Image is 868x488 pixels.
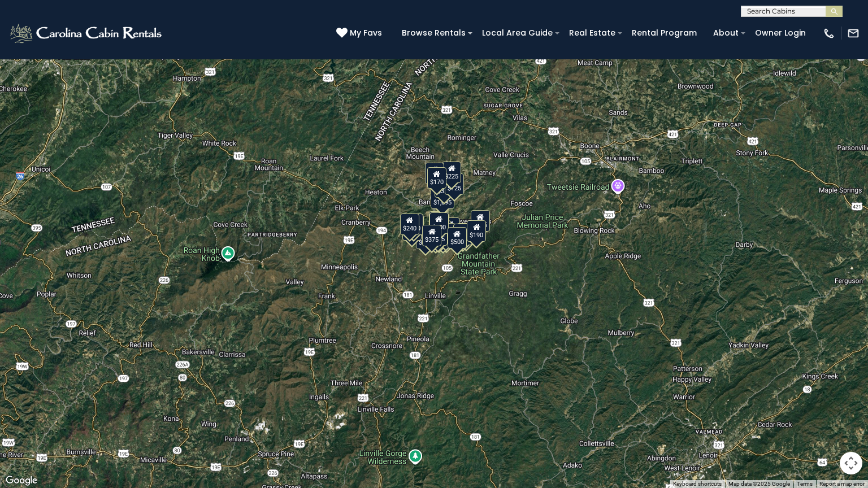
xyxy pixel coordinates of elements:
img: phone-regular-white.png [823,27,835,40]
span: My Favs [350,27,382,39]
img: mail-regular-white.png [847,27,860,40]
a: Local Area Guide [476,24,558,42]
a: Browse Rentals [396,24,471,42]
a: Owner Login [749,24,811,42]
img: White-1-2.png [8,22,165,45]
a: Real Estate [563,24,621,42]
a: Rental Program [626,24,702,42]
a: My Favs [336,27,385,40]
a: About [708,24,744,42]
